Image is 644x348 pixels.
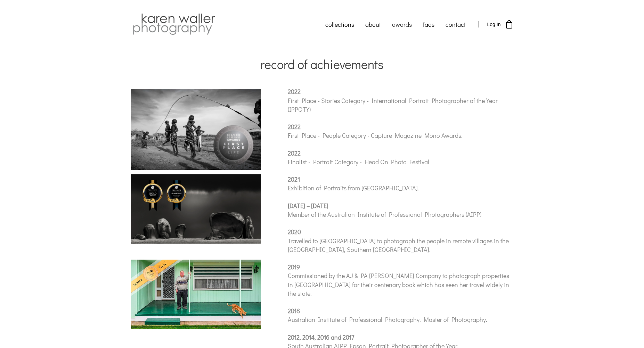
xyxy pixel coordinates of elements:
[288,87,301,96] span: 2022
[360,16,386,33] a: about
[440,16,471,33] a: contact
[288,149,301,157] span: 2022
[288,131,463,140] span: First Place - People Category - Capture Magazine Mono Awards.
[288,271,509,297] span: Commissioned by the AJ & PA [PERSON_NAME] Company to photograph properties in [GEOGRAPHIC_DATA] f...
[417,16,440,33] a: faqs
[288,307,300,315] span: 2018
[288,333,354,341] span: 2012, 2014, 2016 and 2017
[288,228,301,236] span: 2020
[288,315,487,324] span: Australian Institute of Professional Photography, Master of Photography.
[288,201,328,210] span: [DATE] – [DATE]
[288,237,509,254] span: Travelled to [GEOGRAPHIC_DATA] to photograph the people in remote villages in the [GEOGRAPHIC_DAT...
[260,56,384,72] span: record of achievements
[288,175,300,183] span: 2021
[288,263,300,271] span: 2019
[320,16,360,33] a: collections
[288,96,498,113] span: First Place - Stories Category - International Portrait Photographer of the Year (IPPOTY)
[131,12,217,37] img: Karen Waller Photography
[288,158,429,166] span: Finalist - Portrait Category - Head On Photo Festival
[487,22,501,27] span: Log In
[288,122,301,131] span: 2022
[386,16,417,33] a: awards
[288,184,419,192] span: Exhibition of Portraits from [GEOGRAPHIC_DATA].
[288,210,481,219] span: Member of the Australian Institute of Professional Photographers (AIPP)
